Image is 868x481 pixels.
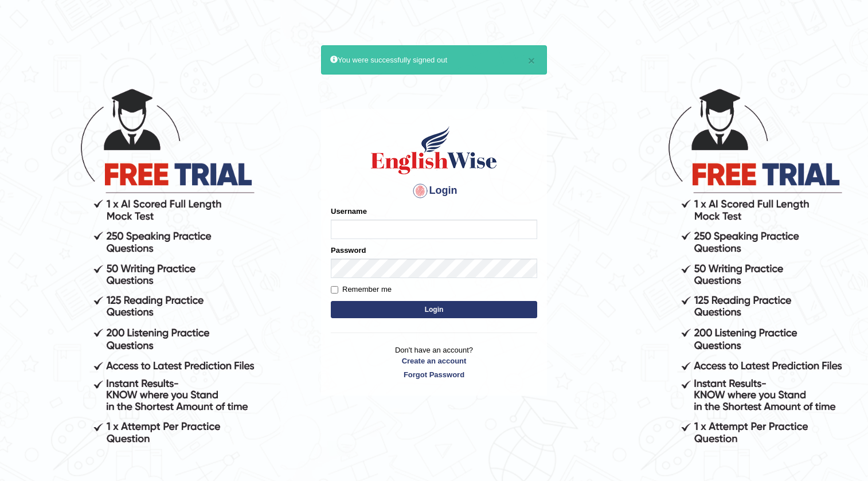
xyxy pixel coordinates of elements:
button: Login [331,301,537,318]
img: Logo of English Wise sign in for intelligent practice with AI [369,124,499,176]
a: Create an account [331,355,537,366]
div: You were successfully signed out [321,45,547,75]
button: × [528,54,535,67]
h4: Login [331,182,537,200]
p: Don't have an account? [331,345,537,380]
a: Forgot Password [331,369,537,380]
input: Remember me [331,286,338,294]
label: Password [331,245,366,256]
label: Remember me [331,284,392,295]
label: Username [331,206,367,217]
